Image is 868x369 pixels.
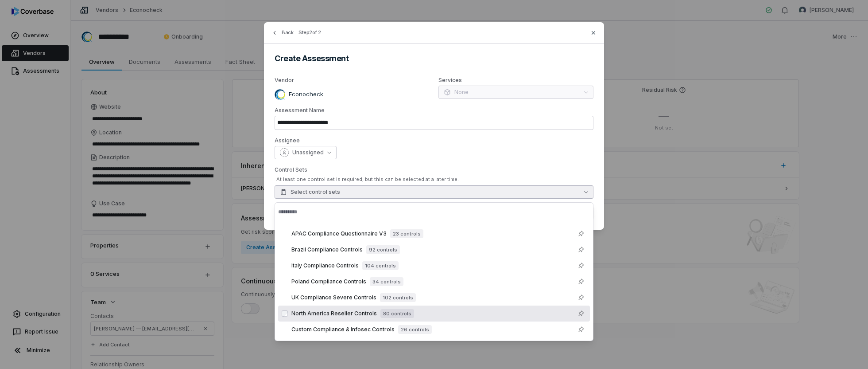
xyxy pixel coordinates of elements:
span: Create Assessment [275,54,349,63]
span: APAC Compliance Questionnaire V3 [291,230,387,237]
span: UK Compliance Severe Controls [291,294,376,301]
span: 34 controls [370,277,403,286]
button: Back [268,25,296,41]
span: Italy Compliance Controls [291,262,359,269]
span: Unassigned [292,149,324,156]
span: 23 controls [390,229,423,238]
span: Poland Compliance Controls [291,278,366,285]
div: At least one control set is required, but this can be selected at a later time. [276,176,593,183]
span: 92 controls [366,245,400,254]
span: Brazil Compliance Controls [291,246,363,253]
span: 26 controls [398,325,432,334]
p: Econocheck [285,90,323,99]
span: Custom Compliance & Infosec Controls [291,326,395,333]
span: Step 2 of 2 [298,29,321,36]
span: 102 controls [380,293,416,302]
label: Control Sets [275,166,593,173]
span: North America Reseller Controls [291,310,377,317]
span: 104 controls [362,261,399,270]
label: Assignee [275,137,593,144]
span: 80 controls [380,309,414,318]
div: Suggestions [275,222,593,341]
label: Assessment Name [275,107,593,114]
span: Vendor [275,77,294,84]
span: Select control sets [280,188,340,196]
label: Services [438,77,593,84]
